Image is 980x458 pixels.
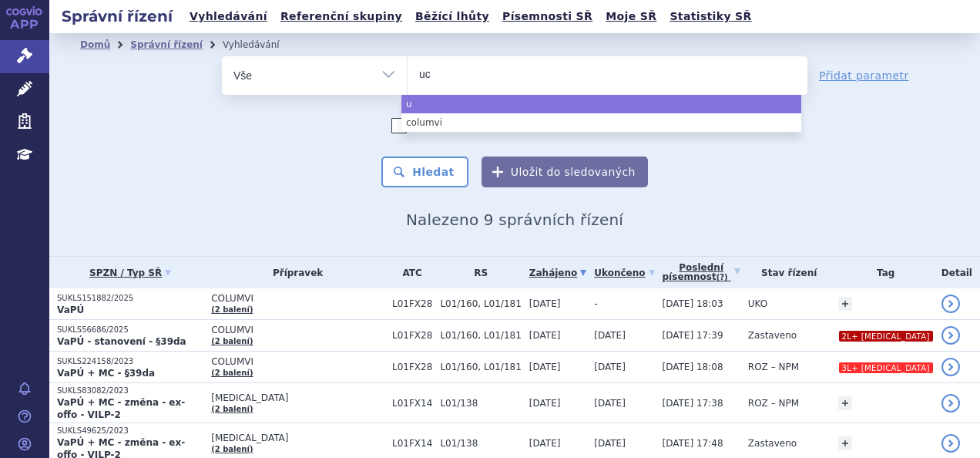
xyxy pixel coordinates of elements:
span: [DATE] [529,298,561,309]
a: SPZN / Typ SŘ [57,262,203,284]
a: (2 balení) [211,369,253,377]
span: [DATE] 18:08 [663,362,723,372]
i: 3L+ [MEDICAL_DATA] [839,362,933,373]
span: ROZ – NPM [748,362,799,372]
span: ROZ – NPM [748,398,799,409]
p: SUKLS224158/2023 [57,356,203,367]
a: Písemnosti SŘ [498,6,597,27]
a: detail [941,394,960,413]
span: Zastaveno [748,330,797,341]
a: detail [941,434,960,453]
th: ATC [384,257,432,288]
span: UKO [748,298,767,309]
a: + [838,297,852,311]
span: L01FX28 [392,298,432,309]
span: L01/160, L01/181 [440,362,521,372]
span: [DATE] 17:39 [663,330,723,341]
span: [DATE] [529,398,561,409]
span: L01FX14 [392,398,432,409]
p: SUKLS49625/2023 [57,426,203,436]
li: columvi [401,113,801,132]
span: COLUMVI [211,325,384,335]
span: [DATE] 17:38 [663,398,723,409]
a: Poslednípísemnost(?) [663,257,740,288]
span: L01FX14 [392,438,432,449]
i: 2L+ [MEDICAL_DATA] [839,331,933,342]
li: Vyhledávání [223,33,300,56]
span: [MEDICAL_DATA] [211,433,384,443]
a: detail [941,295,960,313]
span: L01/138 [440,438,521,449]
button: Hledat [381,157,468,187]
span: L01FX28 [392,362,432,372]
th: Detail [934,257,980,288]
span: [DATE] 17:48 [663,438,723,449]
span: [DATE] [594,438,626,449]
abbr: (?) [717,273,728,282]
a: detail [941,326,960,345]
th: Tag [831,257,934,288]
strong: VaPÚ + MC - změna - ex-offo - VILP-2 [57,397,185,420]
a: Přidat parametr [819,68,909,83]
a: detail [941,358,960,376]
th: RS [432,257,521,288]
span: L01/160, L01/181 [440,298,521,309]
label: Zahrnout [DEMOGRAPHIC_DATA] přípravky [391,118,638,133]
a: Vyhledávání [185,6,272,27]
a: + [838,396,852,410]
span: [DATE] 18:03 [663,298,723,309]
strong: VaPÚ [57,305,84,315]
p: SUKLS151882/2025 [57,293,203,304]
button: Uložit do sledovaných [482,157,648,187]
th: Stav řízení [740,257,831,288]
a: Běžící lhůty [411,6,494,27]
span: [DATE] [529,362,561,372]
span: Zastaveno [748,438,797,449]
p: SUKLS56686/2025 [57,325,203,335]
a: Zahájeno [529,262,586,284]
span: [DATE] [594,398,626,409]
a: Moje SŘ [601,6,661,27]
a: Domů [80,39,110,50]
a: Ukončeno [594,262,654,284]
a: + [838,436,852,450]
strong: VaPÚ + MC - §39da [57,368,155,379]
span: [DATE] [594,362,626,372]
th: Přípravek [203,257,384,288]
a: Správní řízení [130,39,203,50]
span: [DATE] [594,330,626,341]
p: SUKLS83082/2023 [57,386,203,396]
span: L01FX28 [392,330,432,341]
a: (2 balení) [211,305,253,314]
span: L01/160, L01/181 [440,330,521,341]
span: [DATE] [529,438,561,449]
span: - [594,298,597,309]
h2: Správní řízení [49,5,185,27]
li: u [401,95,801,113]
a: Referenční skupiny [276,6,407,27]
a: (2 balení) [211,445,253,453]
a: (2 balení) [211,405,253,413]
span: Nalezeno 9 správních řízení [406,210,623,229]
span: [MEDICAL_DATA] [211,392,384,403]
a: Statistiky SŘ [665,6,756,27]
a: (2 balení) [211,337,253,345]
span: L01/138 [440,398,521,409]
span: [DATE] [529,330,561,341]
span: COLUMVI [211,356,384,367]
span: COLUMVI [211,293,384,304]
strong: VaPÚ - stanovení - §39da [57,336,186,347]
